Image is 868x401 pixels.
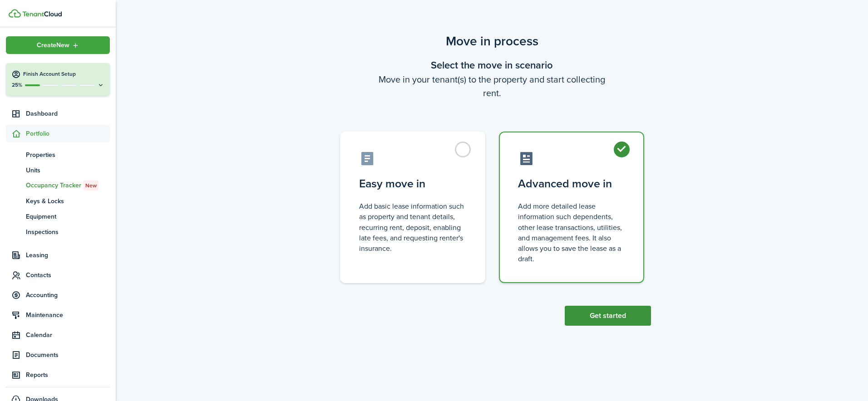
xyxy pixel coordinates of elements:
[23,70,104,78] h4: Finish Account Setup
[85,181,97,190] span: New
[37,42,69,49] span: Create New
[11,81,23,89] p: 25%
[26,129,110,138] span: Portfolio
[333,32,651,51] scenario-title: Move in process
[6,162,110,178] a: Units
[26,196,110,206] span: Keys & Locks
[22,11,62,17] img: TenantCloud
[359,201,466,254] control-radio-card-description: Add basic lease information such as property and tenant details, recurring rent, deposit, enablin...
[6,147,110,162] a: Properties
[6,178,110,193] a: Occupancy TrackerNew
[333,73,651,100] wizard-step-header-description: Move in your tenant(s) to the property and start collecting rent.
[333,58,651,73] wizard-step-header-title: Select the move in scenario
[26,250,110,260] span: Leasing
[26,290,110,300] span: Accounting
[6,105,110,122] a: Dashboard
[26,310,110,320] span: Maintenance
[6,63,110,96] button: Finish Account Setup25%
[6,224,110,240] a: Inspections
[26,350,110,360] span: Documents
[565,306,651,326] button: Get started
[26,181,110,191] span: Occupancy Tracker
[6,193,110,209] a: Keys & Locks
[6,209,110,224] a: Equipment
[26,370,110,380] span: Reports
[26,212,110,221] span: Equipment
[6,366,110,384] a: Reports
[26,166,110,175] span: Units
[26,109,110,118] span: Dashboard
[359,176,466,192] control-radio-card-title: Easy move in
[26,330,110,340] span: Calendar
[26,150,110,160] span: Properties
[518,201,625,264] control-radio-card-description: Add more detailed lease information such dependents, other lease transactions, utilities, and man...
[26,270,110,280] span: Contacts
[518,176,625,192] control-radio-card-title: Advanced move in
[9,9,21,18] img: TenantCloud
[6,36,110,54] button: Open menu
[26,227,110,237] span: Inspections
